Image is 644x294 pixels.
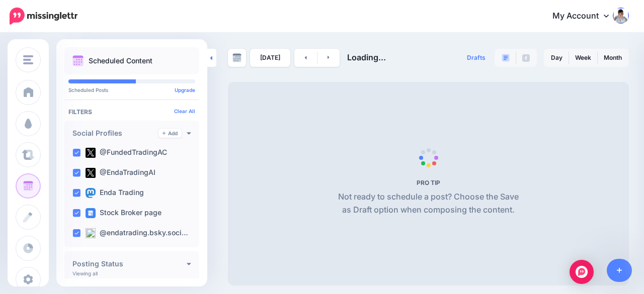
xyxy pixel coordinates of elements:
label: Stock Broker page [86,208,162,218]
p: Not ready to schedule a post? Choose the Save as Draft option when composing the content. [334,190,523,217]
a: Clear All [174,108,195,114]
img: facebook-grey-square.png [522,54,530,62]
h4: Social Profiles [72,130,158,137]
p: Viewing all [72,270,98,276]
a: [DATE] [250,49,290,67]
a: Week [569,50,597,66]
span: Loading... [347,52,386,62]
h5: PRO TIP [334,179,523,186]
h4: Posting Status [72,260,187,267]
label: @FundedTradingAC [86,148,167,158]
a: Add [158,129,182,138]
img: mastodon-square.png [86,188,96,198]
a: Drafts [461,49,492,67]
img: calendar.png [72,55,84,66]
p: Scheduled Content [89,57,152,64]
label: Enda Trading [86,188,144,198]
img: google_business-square.png [86,208,96,218]
img: calendar-grey-darker.png [232,53,242,62]
a: My Account [542,4,629,29]
label: @endatrading.bsky.soci… [86,228,188,238]
img: bluesky-square.png [86,228,96,238]
div: Open Intercom Messenger [570,260,594,284]
label: @EndaTradingAI [86,168,155,178]
img: menu.png [23,55,33,64]
img: paragraph-boxed.png [502,54,510,62]
a: Upgrade [175,87,195,93]
a: Day [545,50,569,66]
img: twitter-square.png [86,148,96,158]
h4: Filters [68,108,195,116]
img: twitter-square.png [86,168,96,178]
img: Missinglettr [10,8,77,25]
a: Month [598,50,628,66]
p: Scheduled Posts [68,87,195,92]
span: Drafts [467,55,486,61]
